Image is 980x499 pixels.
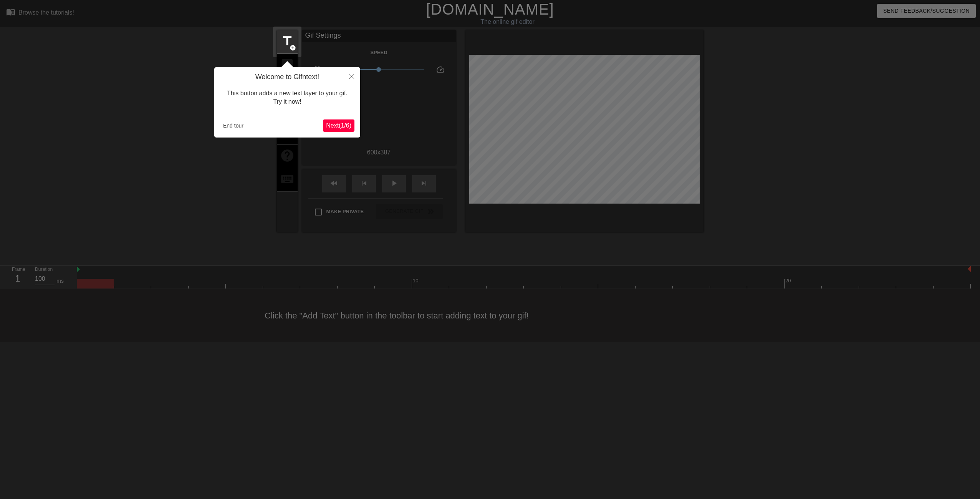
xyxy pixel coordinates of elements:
[343,67,360,85] button: Close
[220,120,247,131] button: End tour
[326,122,351,129] span: Next ( 1 / 6 )
[220,81,354,114] div: This button adds a new text layer to your gif. Try it now!
[323,119,354,132] button: Next
[220,73,354,81] h4: Welcome to Gifntext!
